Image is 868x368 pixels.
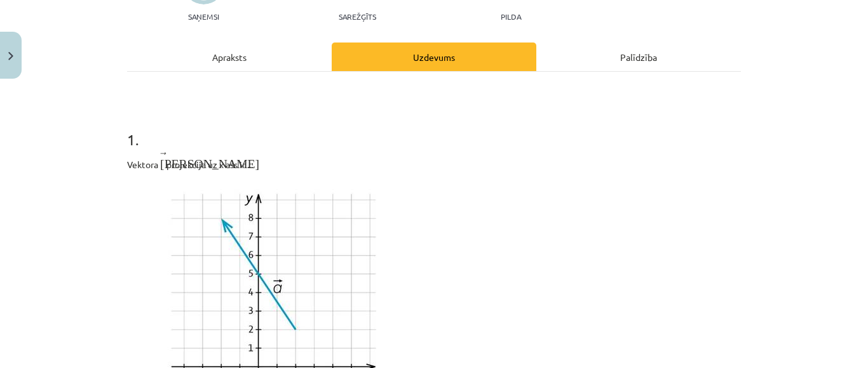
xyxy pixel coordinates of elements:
img: icon-close-lesson-0947bae3869378f0d4975bcd49f059093ad1ed9edebbc8119c70593378902aed.svg [8,52,13,60]
p: Vektora ﻿ projekcija uz x ass ir ... [127,152,741,171]
div: Apraksts [127,43,332,71]
p: pilda [501,12,521,21]
p: Sarežģīts [339,12,376,21]
div: Palīdzība [536,43,741,71]
span: → [160,152,166,161]
div: Uzdevums [332,43,536,71]
h1: 1 . [127,108,741,148]
span: [PERSON_NAME] [160,164,166,167]
p: Saņemsi [183,12,224,21]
